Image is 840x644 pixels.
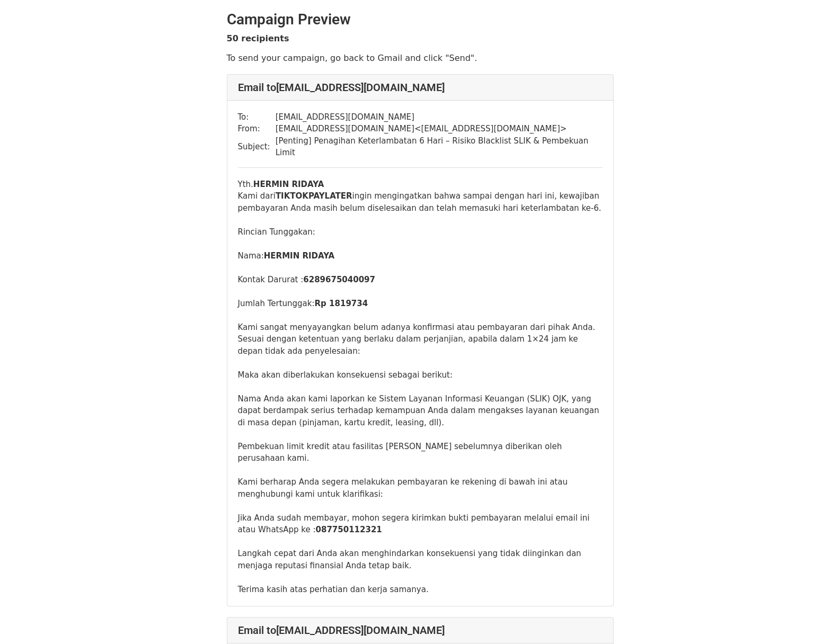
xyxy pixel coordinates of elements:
[238,81,603,94] h4: Email to [EMAIL_ADDRESS][DOMAIN_NAME]
[238,123,276,135] td: From:
[238,135,276,159] td: Subject:
[276,111,603,123] td: [EMAIL_ADDRESS][DOMAIN_NAME]
[253,180,324,189] b: HERMIN RIDAYA
[264,251,334,261] b: HERMIN RIDAYA
[276,191,352,201] span: TIKTOKPAYLATER
[238,111,276,123] td: To:
[316,525,382,534] b: 087750112321
[238,178,603,596] div: Yth. Kami dari ingin mengingatkan bahwa sampai dengan hari ini, kewajiban pembayaran Anda masih b...
[238,624,603,637] h4: Email to [EMAIL_ADDRESS][DOMAIN_NAME]
[227,33,289,43] strong: 50 recipients
[227,52,614,64] p: To send your campaign, go back to Gmail and click "Send".
[227,11,614,29] h2: Campaign Preview
[303,275,375,284] b: 6289675040097
[276,135,603,159] td: [Penting] Penagihan Keterlambatan 6 Hari – Risiko Blacklist SLIK & Pembekuan Limit
[276,123,603,135] td: [EMAIL_ADDRESS][DOMAIN_NAME] < [EMAIL_ADDRESS][DOMAIN_NAME] >
[315,299,368,308] b: Rp 1819734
